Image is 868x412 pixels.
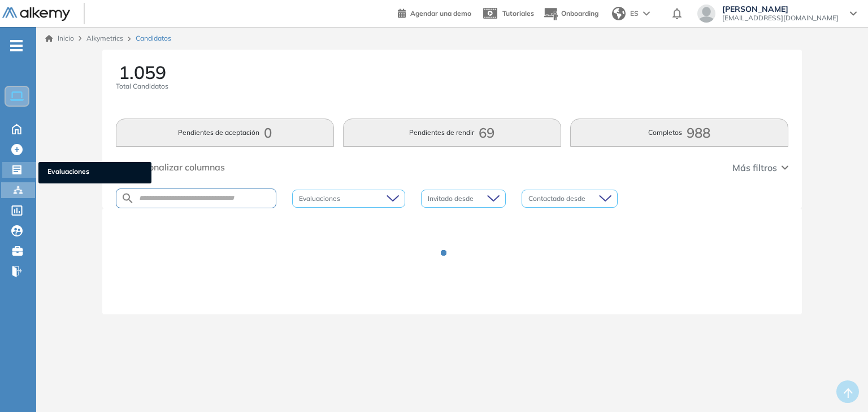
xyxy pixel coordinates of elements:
[116,81,168,91] span: Total Candidatos
[86,34,123,42] span: Alkymetrics
[722,5,839,14] span: [PERSON_NAME]
[10,45,23,47] i: -
[722,14,839,23] span: [EMAIL_ADDRESS][DOMAIN_NAME]
[129,160,225,174] span: Personalizar columnas
[47,166,142,179] span: Evaluaciones
[732,161,777,174] span: Más filtros
[119,63,166,81] span: 1.059
[398,6,471,19] a: Agendar una demo
[121,191,134,205] img: SEARCH_ALT
[543,2,598,26] button: Onboarding
[612,7,626,20] img: world
[643,11,650,16] img: arrow
[410,9,471,17] span: Agendar una demo
[343,119,561,147] button: Pendientes de rendir69
[136,33,171,43] span: Candidatos
[116,160,225,174] button: Personalizar columnas
[45,33,74,43] a: Inicio
[570,119,788,147] button: Completos988
[2,7,70,21] img: Logo
[561,9,598,17] span: Onboarding
[116,119,334,147] button: Pendientes de aceptación0
[502,9,534,17] span: Tutoriales
[732,161,788,174] button: Más filtros
[630,8,639,19] span: ES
